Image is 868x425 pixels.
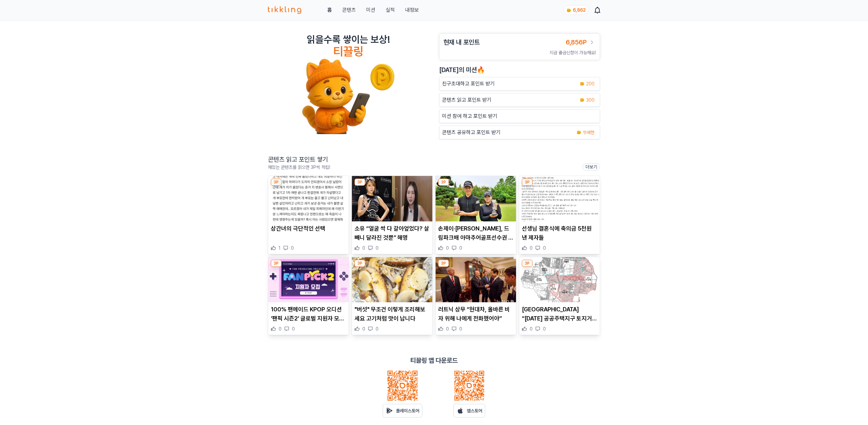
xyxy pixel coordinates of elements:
a: 콘텐츠 읽고 포인트 받기 coin 300 [439,93,600,107]
div: 3P [522,179,533,186]
span: 0 [459,245,462,251]
div: 3P "버섯" 무조건 이렇게 조리해보세요 고기처럼 맛이 납니다 "버섯" 무조건 이렇게 조리해보세요 고기처럼 맛이 납니다 0 0 [352,257,433,335]
img: 인천시 “구월2 공공주택지구 토지거래허가구역 1년 연장” [519,257,600,303]
div: 3P [271,179,282,186]
span: 0 [376,326,379,332]
span: 지금 출금신청이 가능해요! [549,50,596,55]
a: 앱스토어 [453,404,485,418]
img: 티끌링 [268,6,301,14]
button: 친구초대하고 포인트 받기 coin 200 [439,77,600,91]
span: 300 [586,97,595,103]
span: 6,862 [573,7,585,13]
h3: 현재 내 포인트 [443,38,480,47]
button: 미션 [366,6,375,14]
p: 플레이스토어 [396,407,419,414]
img: tikkling_character [302,58,395,134]
span: 0 [291,245,294,251]
div: 3P 소유 “얼굴 싹 다 갈아엎었다? 살 빼니 달라진 것뿐” 해명 소유 “얼굴 싹 다 갈아엎었다? 살 빼니 달라진 것뿐” 해명 0 0 [352,176,433,254]
p: 선생님 결혼식에 축의금 5천원 낸 제자들 [522,224,597,242]
div: 3P 선생님 결혼식에 축의금 5천원 낸 제자들 선생님 결혼식에 축의금 5천원 낸 제자들 0 0 [519,176,600,254]
p: 콘텐츠 읽고 포인트 받기 [442,96,491,104]
img: "버섯" 무조건 이렇게 조리해보세요 고기처럼 맛이 납니다 [352,257,432,303]
div: 3P [355,179,365,186]
div: 3P 100% 팬메이드 KPOP 오디션 ‘팬픽 시즌2’ 글로벌 지원자 모집 시작 100% 팬메이드 KPOP 오디션 ‘팬픽 시즌2’ 글로벌 지원자 모집 시작 0 0 [268,257,349,335]
p: 티끌링 앱 다운로드 [410,356,458,365]
div: 3P [438,260,449,267]
img: coin [580,97,585,103]
a: 실적 [386,6,395,14]
img: qrcode_android [387,370,418,401]
a: 더보기 [583,163,600,170]
img: coin [576,130,582,135]
img: 100% 팬메이드 KPOP 오디션 ‘팬픽 시즌2’ 글로벌 지원자 모집 시작 [268,257,349,303]
h2: 콘텐츠 읽고 포인트 쌓기 [268,155,330,164]
span: 0 [530,245,533,251]
img: 소유 “얼굴 싹 다 갈아엎었다? 살 빼니 달라진 것뿐” 해명 [352,176,432,221]
img: coin [566,8,572,13]
p: 100% 팬메이드 KPOP 오디션 ‘팬픽 시즌2’ 글로벌 지원자 모집 시작 [271,305,346,323]
img: 상간녀의 극단적인 선택 [268,176,349,221]
span: 0 [446,326,449,332]
img: 러트닉 상무 “현대차, 올바른 비자 위해 나에게 전화했어야” [436,257,516,303]
span: 0 [362,245,365,251]
img: 손제이·윤규리, 드림파크배 아마추어골프선수권 우승 [436,176,516,221]
p: [GEOGRAPHIC_DATA] “[DATE] 공공주택지구 토지거래허가구역 1년 연장” [522,305,597,323]
a: 콘텐츠 [342,6,356,14]
a: 홈 [327,6,332,14]
img: coin [580,81,585,86]
img: qrcode_ios [454,370,485,401]
p: "버섯" 무조건 이렇게 조리해보세요 고기처럼 맛이 납니다 [355,305,430,323]
div: 3P 러트닉 상무 “현대차, 올바른 비자 위해 나에게 전화했어야” 러트닉 상무 “현대차, 올바른 비자 위해 나에게 전화했어야” 0 0 [435,257,516,335]
p: 소유 “얼굴 싹 다 갈아엎었다? 살 빼니 달라진 것뿐” 해명 [355,224,430,242]
p: 재밌는 콘텐츠를 읽으면 3P씩 적립! [268,164,330,170]
span: 0 [446,245,449,251]
div: 3P [522,260,533,267]
span: 0 [362,326,365,332]
span: 0 [543,326,546,332]
a: coin 6,862 [563,5,587,15]
span: 무제한 [583,129,595,136]
span: 0 [530,326,533,332]
div: 3P 상간녀의 극단적인 선택 상간녀의 극단적인 선택 1 0 [268,176,349,254]
span: 200 [586,81,595,87]
a: 플레이스토어 [383,404,422,418]
p: 상간녀의 극단적인 선택 [271,224,346,233]
span: 0 [459,326,462,332]
a: 내정보 [405,6,419,14]
p: 친구초대하고 포인트 받기 [442,80,495,88]
p: 콘텐츠 공유하고 포인트 받기 [442,129,500,136]
div: 3P 손제이·윤규리, 드림파크배 아마추어골프선수권 우승 손제이·[PERSON_NAME], 드림파크배 아마추어골프선수권 우승 0 0 [435,176,516,254]
h2: 읽을수록 쌓이는 보상! [307,33,390,45]
h4: 티끌링 [333,45,364,58]
span: 0 [543,245,546,251]
a: 6,856P [566,38,596,47]
p: 미션 참여 하고 포인트 받기 [442,112,497,120]
p: 손제이·[PERSON_NAME], 드림파크배 아마추어골프선수권 우승 [438,224,513,242]
h2: [DATE]의 미션🔥 [439,65,600,74]
p: 러트닉 상무 “현대차, 올바른 비자 위해 나에게 전화했어야” [438,305,513,323]
div: 3P [355,260,365,267]
span: 6,856P [566,38,587,46]
div: 3P [438,179,449,186]
img: 선생님 결혼식에 축의금 5천원 낸 제자들 [519,176,600,221]
span: 0 [279,326,282,332]
div: 3P [271,260,282,267]
a: 콘텐츠 공유하고 포인트 받기 coin 무제한 [439,126,600,139]
span: 0 [376,245,379,251]
button: 미션 참여 하고 포인트 받기 [439,109,600,123]
span: 0 [292,326,295,332]
p: 앱스토어 [467,407,482,414]
span: 1 [279,245,281,251]
div: 3P 인천시 “구월2 공공주택지구 토지거래허가구역 1년 연장” [GEOGRAPHIC_DATA] “[DATE] 공공주택지구 토지거래허가구역 1년 연장” 0 0 [519,257,600,335]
